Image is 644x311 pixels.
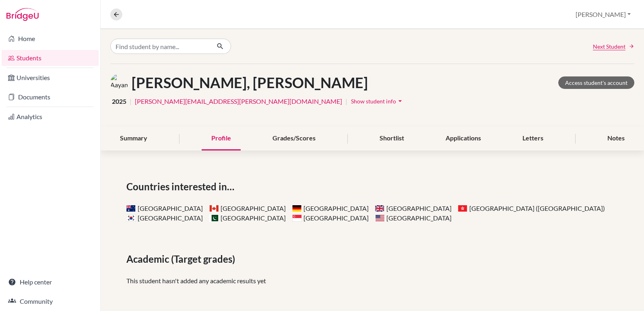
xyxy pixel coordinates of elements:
[458,204,605,212] span: [GEOGRAPHIC_DATA] ([GEOGRAPHIC_DATA])
[598,127,634,150] div: Notes
[110,127,157,150] div: Summary
[2,109,99,125] a: Analytics
[2,274,99,290] a: Help center
[202,127,241,150] div: Profile
[130,97,132,106] span: |
[375,214,452,222] span: [GEOGRAPHIC_DATA]
[263,127,325,150] div: Grades/Scores
[593,42,634,51] a: Next Student
[292,214,302,222] span: Singapore
[593,42,625,51] span: Next Student
[375,205,385,212] span: United Kingdom
[209,205,219,212] span: Canada
[209,214,219,222] span: Pakistan
[209,204,286,212] span: [GEOGRAPHIC_DATA]
[126,276,618,286] p: This student hasn't added any academic results yet
[2,293,99,309] a: Community
[112,97,126,106] span: 2025
[135,97,342,106] a: [PERSON_NAME][EMAIL_ADDRESS][PERSON_NAME][DOMAIN_NAME]
[126,205,136,212] span: Australia
[513,127,553,150] div: Letters
[458,205,468,212] span: Hong Kong (China)
[396,97,404,105] i: arrow_drop_down
[126,252,238,266] span: Academic (Target grades)
[132,74,368,91] h1: [PERSON_NAME], [PERSON_NAME]
[351,95,405,107] button: Show student infoarrow_drop_down
[345,97,347,106] span: |
[126,204,203,212] span: [GEOGRAPHIC_DATA]
[292,204,369,212] span: [GEOGRAPHIC_DATA]
[558,76,634,89] a: Access student's account
[2,50,99,66] a: Students
[126,179,237,194] span: Countries interested in…
[6,8,39,21] img: Bridge-U
[2,89,99,105] a: Documents
[292,205,302,212] span: Germany
[375,214,385,222] span: United States of America
[375,204,452,212] span: [GEOGRAPHIC_DATA]
[209,214,286,222] span: [GEOGRAPHIC_DATA]
[572,7,634,22] button: [PERSON_NAME]
[2,70,99,86] a: Universities
[370,127,414,150] div: Shortlist
[110,39,210,54] input: Find student by name...
[292,214,369,222] span: [GEOGRAPHIC_DATA]
[126,214,203,222] span: [GEOGRAPHIC_DATA]
[110,74,128,92] img: Aayan Aamir's avatar
[126,214,136,222] span: South Korea
[351,98,396,105] span: Show student info
[436,127,491,150] div: Applications
[2,31,99,47] a: Home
